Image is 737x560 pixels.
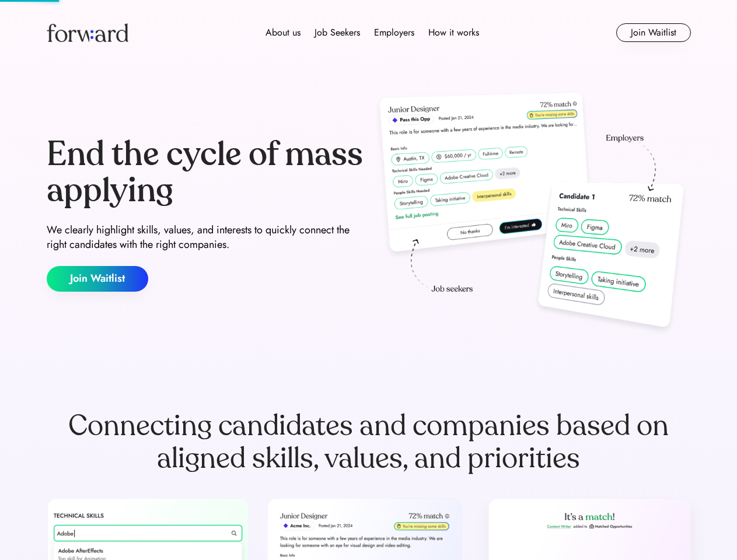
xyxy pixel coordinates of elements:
div: We clearly highlight skills, values, and interests to quickly connect the right candidates with t... [47,223,364,252]
button: Join Waitlist [47,266,148,292]
div: Job Seekers [315,26,360,40]
img: Forward logo [47,23,128,42]
button: Join Waitlist [616,23,691,42]
div: Connecting candidates and companies based on aligned skills, values, and priorities [47,409,691,475]
div: Employers [374,26,414,40]
div: About us [266,26,301,40]
div: How it works [428,26,479,40]
div: End the cycle of mass applying [47,136,364,208]
img: hero-image.png [373,89,691,339]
